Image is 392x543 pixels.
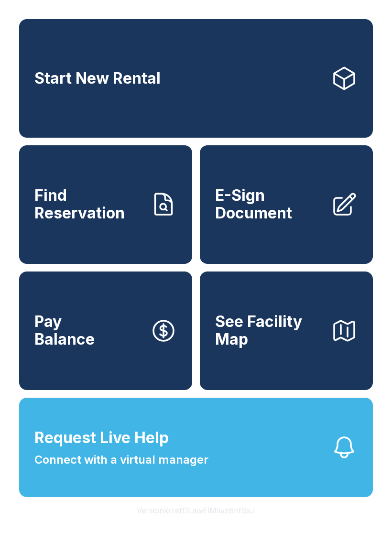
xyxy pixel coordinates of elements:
button: VersionkrrefDLawElMlwz8nfSsJ [129,497,263,524]
span: See Facility Map [215,313,323,348]
button: PayBalance [19,271,192,390]
span: Find Reservation [34,187,142,222]
span: Start New Rental [34,70,161,87]
a: Find Reservation [19,145,192,264]
a: E-Sign Document [200,145,373,264]
span: E-Sign Document [215,187,323,222]
button: See Facility Map [200,271,373,390]
a: Start New Rental [19,19,373,138]
span: Pay Balance [34,313,95,348]
span: Request Live Help [34,426,169,449]
button: Request Live HelpConnect with a virtual manager [19,398,373,497]
span: Connect with a virtual manager [34,451,208,468]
